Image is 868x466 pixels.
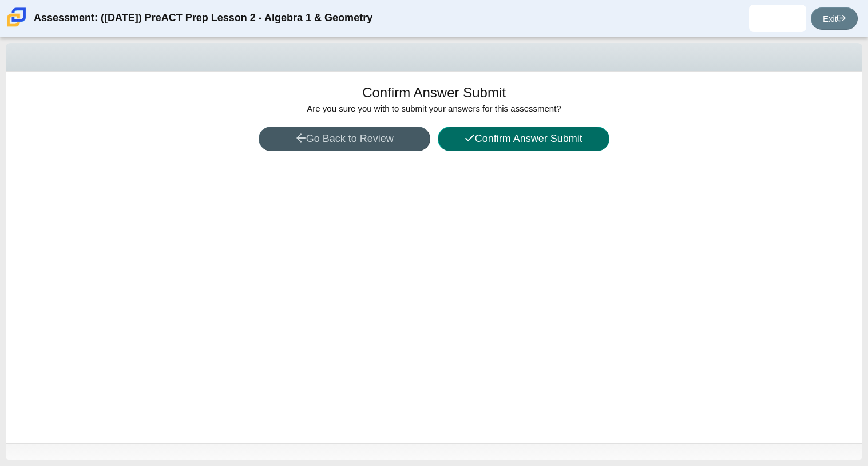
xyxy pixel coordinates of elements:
button: Go Back to Review [259,127,430,151]
a: Exit [811,7,858,30]
span: Are you sure you with to submit your answers for this assessment? [307,104,561,113]
h1: Confirm Answer Submit [362,83,506,102]
a: Carmen School of Science & Technology [5,21,29,31]
button: Confirm Answer Submit [438,127,609,151]
img: Carmen School of Science & Technology [5,5,29,29]
img: janayia.murrell.s7SdK9 [768,9,787,27]
div: Assessment: ([DATE]) PreACT Prep Lesson 2 - Algebra 1 & Geometry [34,5,372,32]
